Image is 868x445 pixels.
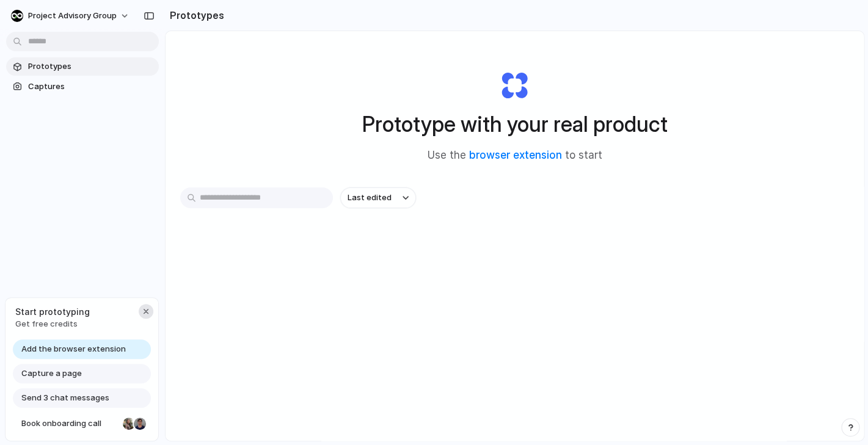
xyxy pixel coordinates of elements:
a: Captures [6,78,159,96]
span: Send 3 chat messages [21,392,109,404]
a: Book onboarding call [13,414,151,433]
h1: Prototype with your real product [362,108,668,140]
span: Get free credits [15,318,90,330]
div: Christian Iacullo [133,416,147,431]
button: Project Advisory Group [6,6,136,26]
a: Prototypes [6,57,159,76]
button: Last edited [340,187,416,208]
span: Add the browser extension [21,343,126,355]
span: Capture a page [21,367,82,380]
a: Add the browser extension [13,339,151,359]
a: browser extension [469,149,562,161]
span: Project Advisory Group [28,10,117,22]
span: Book onboarding call [21,418,118,430]
span: Prototypes [28,60,154,73]
span: Last edited [348,192,392,204]
span: Use the to start [428,148,602,164]
span: Start prototyping [15,305,90,318]
div: Nicole Kubica [122,416,136,431]
span: Captures [28,81,154,93]
h2: Prototypes [165,8,224,23]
